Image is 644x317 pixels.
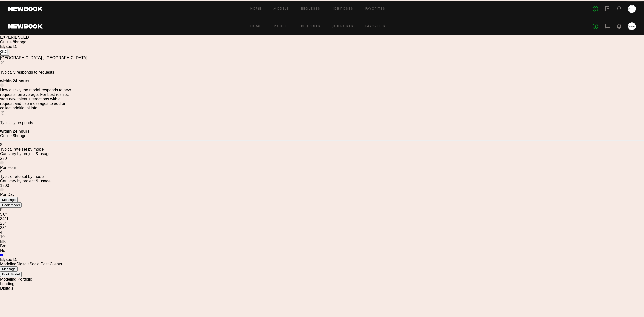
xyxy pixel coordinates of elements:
a: Job Posts [333,7,353,11]
a: Models [273,7,289,11]
a: Models [273,25,289,28]
a: Favorites [365,25,385,28]
a: Job Posts [333,25,353,28]
a: Home [250,7,262,11]
a: Home [250,25,262,28]
a: Favorites [365,7,385,11]
a: Requests [301,7,320,11]
a: Requests [301,25,320,28]
a: Past Clients [41,262,62,266]
a: Digitals [16,262,29,266]
a: Social [29,262,41,266]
